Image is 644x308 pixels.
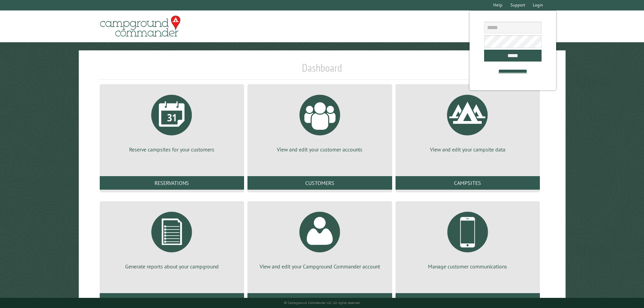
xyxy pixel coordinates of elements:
[247,176,392,190] a: Customers
[247,293,392,307] a: Account
[98,61,546,80] h1: Dashboard
[256,90,384,153] a: View and edit your customer accounts
[396,176,540,190] a: Campsites
[256,263,384,270] p: View and edit your Campground Commander account
[108,146,236,153] p: Reserve campsites for your customers
[404,146,532,153] p: View and edit your campsite data
[404,207,532,270] a: Manage customer communications
[98,13,183,40] img: Campground Commander
[108,90,236,153] a: Reserve campsites for your customers
[108,263,236,270] p: Generate reports about your campground
[284,301,360,305] small: © Campground Commander LLC. All rights reserved.
[256,146,384,153] p: View and edit your customer accounts
[100,293,244,307] a: Reports
[404,90,532,153] a: View and edit your campsite data
[396,293,540,307] a: Communications
[108,207,236,270] a: Generate reports about your campground
[404,263,532,270] p: Manage customer communications
[100,176,244,190] a: Reservations
[256,207,384,270] a: View and edit your Campground Commander account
